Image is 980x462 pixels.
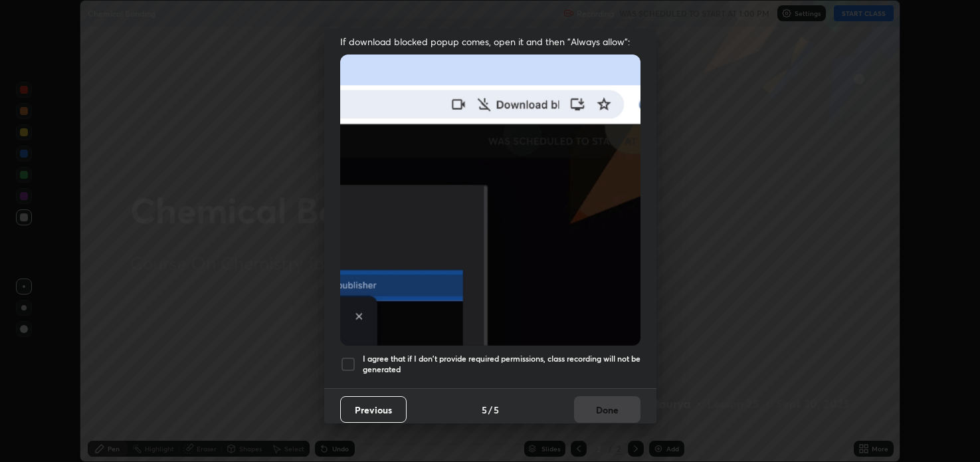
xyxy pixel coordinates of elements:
[363,354,640,374] h5: I agree that if I don't provide required permissions, class recording will not be generated
[340,55,640,345] img: downloads-permission-blocked.gif
[488,403,492,417] h4: /
[482,403,487,417] h4: 5
[340,396,407,423] button: Previous
[494,403,499,417] h4: 5
[340,35,640,48] span: If download blocked popup comes, open it and then "Always allow":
